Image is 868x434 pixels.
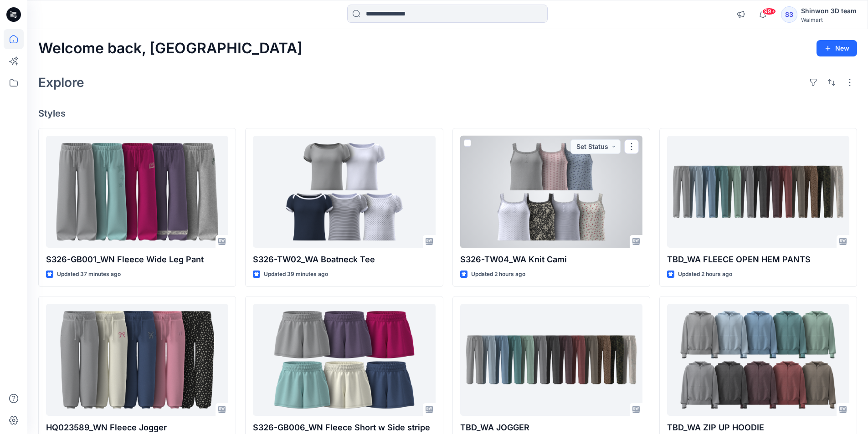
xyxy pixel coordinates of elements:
[46,253,228,266] p: S326-GB001_WN Fleece Wide Leg Pant
[38,40,303,57] h2: Welcome back, [GEOGRAPHIC_DATA]
[667,421,849,434] p: TBD_WA ZIP UP HOODIE
[38,108,857,119] h4: Styles
[253,304,435,416] a: S326-GB006_WN Fleece Short w Side stripe
[667,136,849,248] a: TBD_WA FLEECE OPEN HEM PANTS
[460,304,642,416] a: TBD_WA JOGGER
[667,253,849,266] p: TBD_WA FLEECE OPEN HEM PANTS
[801,5,857,16] div: Shinwon 3D team
[801,16,857,23] div: Walmart
[667,304,849,416] a: TBD_WA ZIP UP HOODIE
[762,8,776,15] span: 99+
[46,421,228,434] p: HQ023589_WN Fleece Jogger
[460,421,642,434] p: TBD_WA JOGGER
[460,253,642,266] p: S326-TW04_WA Knit Cami
[46,136,228,248] a: S326-GB001_WN Fleece Wide Leg Pant
[460,136,642,248] a: S326-TW04_WA Knit Cami
[781,6,797,23] div: S3
[46,304,228,416] a: HQ023589_WN Fleece Jogger
[678,270,732,279] p: Updated 2 hours ago
[264,270,328,279] p: Updated 39 minutes ago
[253,253,435,266] p: S326-TW02_WA Boatneck Tee
[57,270,121,279] p: Updated 37 minutes ago
[38,75,84,90] h2: Explore
[253,136,435,248] a: S326-TW02_WA Boatneck Tee
[817,40,857,56] button: New
[253,421,435,434] p: S326-GB006_WN Fleece Short w Side stripe
[471,270,525,279] p: Updated 2 hours ago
